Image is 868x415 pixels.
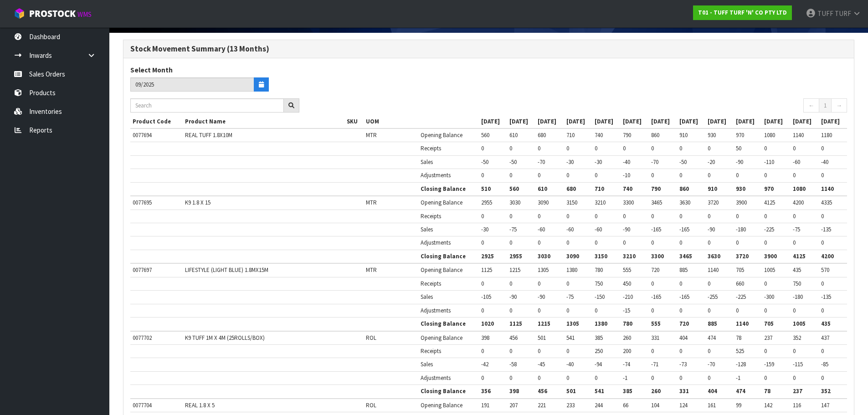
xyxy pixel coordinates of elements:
span: 0 [764,171,767,179]
span: 0 [566,280,569,287]
span: -58 [509,360,517,368]
span: 3090 [538,199,549,206]
span: -159 [764,360,774,368]
td: Adjustments [418,169,479,182]
span: 4200 [821,252,834,260]
span: 705 [764,320,774,328]
span: -73 [679,360,687,368]
span: 3900 [764,252,777,260]
span: 0 [764,347,767,355]
span: 1125 [481,266,492,274]
span: 0 [679,307,682,314]
th: [DATE] [535,115,564,128]
span: -30 [481,225,488,233]
span: 0 [651,171,654,179]
span: 0 [595,239,597,246]
span: 0 [595,144,597,152]
span: 930 [736,185,745,193]
span: 0 [651,239,654,246]
span: 0 [566,347,569,355]
span: 570 [821,266,829,274]
span: 437 [821,334,829,342]
span: 0 [538,374,540,382]
span: 404 [679,334,688,342]
span: 3300 [651,252,664,260]
td: Adjustments [418,304,479,317]
span: 0 [679,212,682,220]
span: 260 [623,334,631,342]
span: -50 [509,158,517,166]
span: -70 [651,158,658,166]
td: Opening Balance [418,263,479,277]
span: 0 [509,171,512,179]
span: -105 [481,293,491,301]
span: 0 [821,239,824,246]
span: 0 [764,144,767,152]
th: [DATE] [819,115,847,128]
span: 2955 [481,199,492,206]
span: 1140 [708,266,719,274]
span: -71 [651,360,658,368]
span: 860 [651,131,659,139]
span: -94 [595,360,602,368]
span: 0 [736,171,739,179]
span: 0 [509,239,512,246]
th: [DATE] [564,115,592,128]
span: 450 [623,280,631,287]
span: 0 [793,239,796,246]
th: [DATE] [649,115,677,128]
span: 970 [736,131,744,139]
th: [DATE] [762,115,790,128]
span: 1020 [481,320,494,328]
td: MTR [364,196,419,210]
span: 0 [566,212,569,220]
span: -30 [566,158,574,166]
span: 780 [623,320,632,328]
span: 0 [481,239,484,246]
span: 0 [708,171,710,179]
span: -20 [708,158,715,166]
td: 0077702 [130,331,183,345]
a: ← [803,98,819,113]
span: 3030 [538,252,550,260]
span: 0 [595,212,597,220]
span: -30 [595,158,602,166]
span: 1140 [793,131,804,139]
img: cube-alt.png [14,8,25,19]
span: 0 [509,144,512,152]
span: -180 [736,225,746,233]
span: 680 [538,131,546,139]
span: 3210 [595,199,606,206]
span: -1 [623,374,627,382]
span: 0 [509,347,512,355]
span: 710 [595,185,604,193]
span: 560 [481,131,489,139]
span: -10 [623,171,630,179]
span: 0 [538,212,540,220]
th: [DATE] [705,115,734,128]
span: 0 [481,307,484,314]
span: 0 [651,347,654,355]
span: 0 [509,280,512,287]
th: Closing Balance [418,250,479,263]
span: -60 [566,225,574,233]
span: 2955 [509,252,522,260]
span: 0 [623,239,626,246]
th: Product Code [130,115,183,128]
td: K9 TUFF 1M X 4M (25ROLLS/BOX) [183,331,345,345]
span: -90 [736,158,743,166]
span: 860 [679,185,689,193]
span: 0 [736,212,739,220]
th: [DATE] [507,115,535,128]
td: Receipts [418,210,479,223]
span: -75 [509,225,517,233]
span: 555 [651,320,661,328]
span: -225 [736,293,746,301]
th: Closing Balance [418,318,479,331]
span: 0 [509,374,512,382]
span: 0 [793,347,796,355]
h3: Stock Movement Summary (13 Months) [130,45,847,53]
span: 0 [679,171,682,179]
span: 710 [566,131,575,139]
span: 0 [481,374,484,382]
